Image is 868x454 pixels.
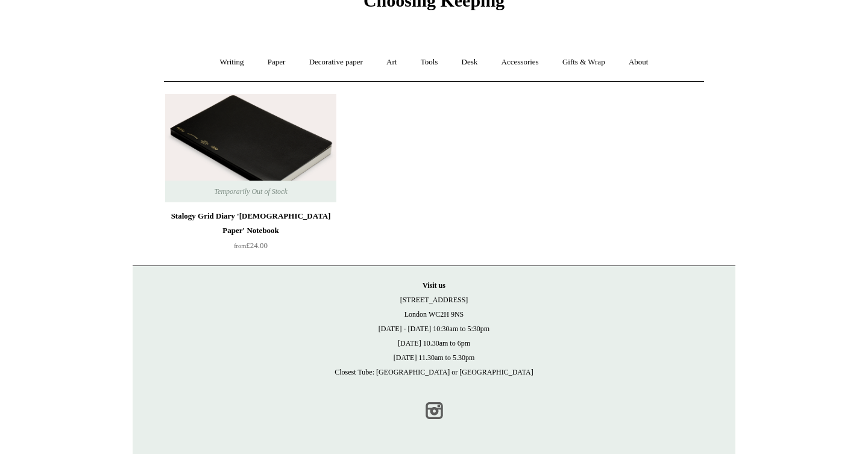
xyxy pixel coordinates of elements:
[145,278,723,379] p: [STREET_ADDRESS] London WC2H 9NS [DATE] - [DATE] 10:30am to 5:30pm [DATE] 10.30am to 6pm [DATE] 1...
[257,46,297,78] a: Paper
[209,46,255,78] a: Writing
[421,397,447,424] a: Instagram
[376,46,407,78] a: Art
[618,46,659,78] a: About
[234,241,268,250] span: £24.00
[165,209,336,258] a: Stalogy Grid Diary '[DEMOGRAPHIC_DATA] Paper' Notebook from£24.00
[202,181,299,202] span: Temporarily Out of Stock
[165,94,336,202] img: Stalogy Grid Diary 'Bible Paper' Notebook
[451,46,489,78] a: Desk
[298,46,374,78] a: Decorative paper
[552,46,616,78] a: Gifts & Wrap
[165,94,336,202] a: Stalogy Grid Diary 'Bible Paper' Notebook Stalogy Grid Diary 'Bible Paper' Notebook Temporarily O...
[423,281,445,290] strong: Visit us
[234,243,246,249] span: from
[491,46,550,78] a: Accessories
[168,209,333,238] div: Stalogy Grid Diary '[DEMOGRAPHIC_DATA] Paper' Notebook
[410,46,449,78] a: Tools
